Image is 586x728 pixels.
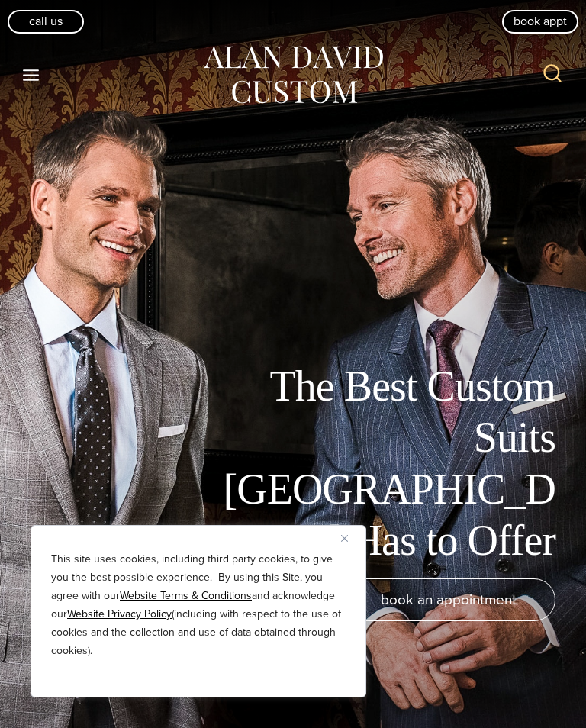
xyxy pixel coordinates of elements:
[342,578,555,621] a: book an appointment
[67,606,172,622] a: Website Privacy Policy
[341,529,359,547] button: Close
[120,588,252,604] a: Website Terms & Conditions
[15,61,47,89] button: Open menu
[534,56,571,93] button: View Search Form
[212,361,555,566] h1: The Best Custom Suits [GEOGRAPHIC_DATA] Has to Offer
[8,10,84,33] a: Call Us
[51,550,346,660] p: This site uses cookies, including third party cookies, to give you the best possible experience. ...
[341,535,348,542] img: Close
[381,588,517,610] span: book an appointment
[201,41,385,109] img: Alan David Custom
[502,10,578,33] a: book appt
